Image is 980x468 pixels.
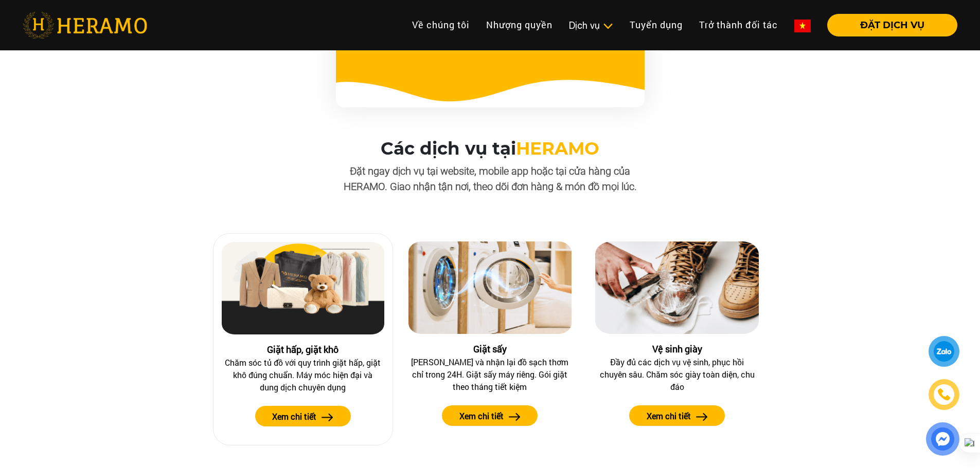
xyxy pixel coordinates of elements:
[602,21,613,31] img: subToggleIcon
[213,233,393,445] a: Giặt hấp, giặt khôGiặt hấp, giặt khôChăm sóc tủ đồ với quy trình giặt hấp, giặt khô đúng chuẩn. M...
[224,357,382,394] div: Chăm sóc tủ đồ với quy trình giặt hấp, giặt khô đúng chuẩn. Máy móc hiện đại và dung dịch chuyên ...
[222,406,384,426] a: Xem chi tiết arrow
[400,233,580,444] a: Giặt sấyGiặt sấy[PERSON_NAME] và nhận lại đồ sạch thơm chỉ trong 24H. Giặt sấy máy riêng. Gói giặ...
[478,14,561,36] a: Nhượng quyền
[408,241,572,334] img: Giặt sấy
[516,138,599,159] span: HERAMO
[459,410,504,422] label: Xem chi tiết
[595,241,759,334] img: Vệ sinh giày
[691,14,786,36] a: Trở thành đối tác
[222,242,384,334] img: Giặt hấp, giặt khô
[404,14,478,36] a: Về chúng tôi
[322,414,333,421] img: arrow
[696,413,708,421] img: arrow
[509,413,521,421] img: arrow
[819,21,957,30] a: ĐẶT DỊCH VỤ
[629,405,725,426] button: Xem chi tiết
[595,405,759,426] a: Xem chi tiết arrow
[442,405,538,426] button: Xem chi tiết
[621,14,691,36] a: Tuyển dụng
[408,342,572,356] div: Giặt sấy
[827,14,957,36] button: ĐẶT DỊCH VỤ
[335,138,645,159] h3: Các dịch vụ tại
[411,356,569,393] div: [PERSON_NAME] và nhận lại đồ sạch thơm chỉ trong 24H. Giặt sấy máy riêng. Gói giặt theo tháng tiế...
[335,163,645,194] p: Đặt ngay dịch vụ tại website, mobile app hoặc tại cửa hàng của HERAMO. Giao nhận tận nơi, theo dõ...
[595,342,759,356] div: Vệ sinh giày
[587,233,767,444] a: Vệ sinh giàyVệ sinh giàyĐầy đủ các dịch vụ vệ sinh, phục hồi chuyên sâu. Chăm sóc giày toàn diện,...
[794,20,811,32] img: vn-flag.png
[598,356,756,393] div: Đầy đủ các dịch vụ vệ sinh, phục hồi chuyên sâu. Chăm sóc giày toàn diện, chu đáo
[255,406,351,426] button: Xem chi tiết
[408,405,572,426] a: Xem chi tiết arrow
[930,381,958,408] a: phone-icon
[937,387,951,402] img: phone-icon
[272,410,316,423] label: Xem chi tiết
[23,12,147,39] img: heramo-logo.png
[222,343,384,357] div: Giặt hấp, giặt khô
[569,18,613,32] div: Dịch vụ
[647,410,691,422] label: Xem chi tiết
